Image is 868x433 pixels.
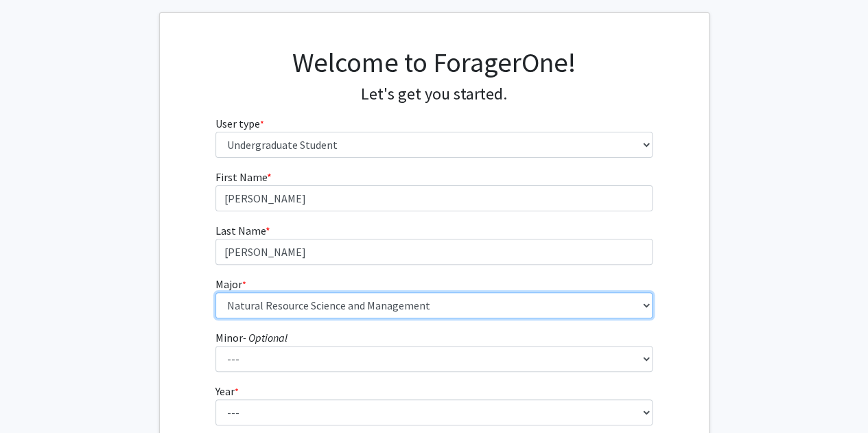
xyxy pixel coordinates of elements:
[215,276,246,292] label: Major
[215,46,653,79] h1: Welcome to ForagerOne!
[215,170,267,184] span: First Name
[215,329,288,346] label: Minor
[10,371,58,423] iframe: Chat
[215,84,653,104] h4: Let's get you started.
[215,224,266,237] span: Last Name
[215,115,264,132] label: User type
[215,383,239,399] label: Year
[243,331,288,344] i: - Optional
